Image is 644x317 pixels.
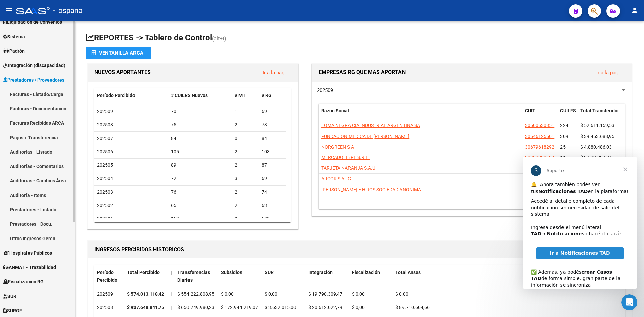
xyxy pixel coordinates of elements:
[591,66,625,79] button: Ir a la pág.
[177,270,210,283] span: Transferencias Diarias
[321,165,377,171] span: TARJETA NARANJA S.A.U.
[171,305,172,310] span: |
[235,161,256,169] div: 2
[265,305,296,310] span: $ 3.632.015,00
[321,176,351,181] span: ARCOR S A I C
[97,290,122,298] div: 202509
[560,134,568,139] span: 309
[175,265,218,287] datatable-header-cell: Transferencias Diarias
[257,66,291,79] button: Ir a la pág.
[262,148,283,156] div: 103
[621,294,637,310] iframe: Intercom live chat
[94,265,124,287] datatable-header-cell: Período Percibido
[97,176,113,181] span: 202504
[321,123,420,128] span: LOMA NEGRA CIA INDUSTRIAL ARGENTINA SA
[127,305,164,310] strong: $ 937.648.841,75
[596,70,620,76] a: Ir a la pág.
[321,187,421,192] span: [PERSON_NAME] E HIJOS SOCIEDAD ANONIMA
[3,33,25,40] span: Sistema
[352,270,380,275] span: Fiscalización
[171,270,172,275] span: |
[262,188,283,196] div: 74
[393,265,620,287] datatable-header-cell: Total Anses
[395,305,430,310] span: $ 89.710.604,66
[235,135,256,142] div: 0
[560,108,576,113] span: CUILES
[3,76,64,84] span: Prestadores / Proveedores
[580,123,614,128] span: $ 52.611.159,53
[580,134,614,139] span: $ 39.453.688,95
[53,3,83,18] span: - ospana
[86,32,633,44] h1: REPORTES -> Tablero de Control
[522,104,557,126] datatable-header-cell: CUIT
[94,246,184,253] span: INGRESOS PERCIBIDOS HISTORICOS
[5,6,13,14] mat-icon: menu
[306,265,349,287] datatable-header-cell: Integración
[631,6,639,14] mat-icon: person
[97,216,113,221] span: 202501
[97,109,113,114] span: 202509
[352,305,365,310] span: $ 0,00
[308,270,333,275] span: Integración
[86,47,151,59] button: Ventanilla ARCA
[265,291,277,297] span: $ 0,00
[221,305,258,310] span: $ 172.944.219,07
[97,304,122,311] div: 202508
[262,161,283,169] div: 87
[262,108,283,115] div: 69
[235,108,256,115] div: 1
[171,215,230,223] div: 112
[235,148,256,156] div: 2
[321,134,409,139] span: FUNDACION MEDICA DE [PERSON_NAME]
[171,175,230,182] div: 72
[580,155,612,160] span: $ 3.623.097,84
[171,202,230,209] div: 65
[3,47,25,55] span: Padrón
[262,121,283,129] div: 73
[395,270,421,275] span: Total Anses
[523,157,637,289] iframe: Intercom live chat mensaje
[580,144,612,150] span: $ 4.880.486,03
[218,265,262,287] datatable-header-cell: Subsidios
[259,88,286,103] datatable-header-cell: # RG
[525,144,554,150] span: 30679618292
[3,278,44,285] span: Fiscalización RG
[308,305,342,310] span: $ 20.612.022,79
[168,265,175,287] datatable-header-cell: |
[560,123,568,128] span: 224
[262,175,283,182] div: 69
[262,265,306,287] datatable-header-cell: SUR
[171,135,230,142] div: 84
[127,270,160,275] span: Total Percibido
[265,270,274,275] span: SUR
[97,189,113,195] span: 202503
[525,155,554,160] span: 30703088534
[124,265,168,287] datatable-header-cell: Total Percibido
[580,108,618,113] span: Total Transferido
[3,293,16,300] span: SUR
[560,144,566,150] span: 25
[578,104,625,126] datatable-header-cell: Total Transferido
[262,215,283,223] div: 103
[262,202,283,209] div: 63
[91,47,146,59] div: Ventanilla ARCA
[321,144,354,150] span: NORGREEN S A
[321,155,370,160] span: MERCADOLIBRE S.R.L.
[127,291,164,297] strong: $ 574.013.118,42
[308,291,342,297] span: $ 19.790.309,47
[221,291,234,297] span: $ 0,00
[171,161,230,169] div: 89
[525,123,554,128] span: 30500530851
[171,93,208,98] span: # CUILES Nuevos
[235,175,256,182] div: 3
[171,108,230,115] div: 70
[3,307,22,314] span: SURGE
[317,87,333,93] span: 202509
[212,35,226,42] span: (alt+t)
[235,202,256,209] div: 2
[235,93,246,98] span: # MT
